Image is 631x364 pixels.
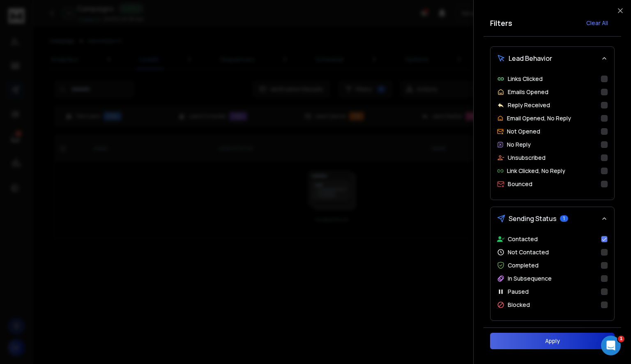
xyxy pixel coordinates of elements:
button: Lead Behavior [491,47,614,70]
iframe: Intercom live chat [601,336,621,355]
h2: Filters [490,17,512,29]
div: Lead Behavior [491,70,614,200]
p: Completed [508,261,539,270]
span: 1 [560,215,568,222]
span: Sending Status [509,214,557,223]
p: Unsubscribed [508,154,546,162]
p: Paused [508,288,529,296]
p: Reply Received [508,101,550,109]
p: No Reply [507,141,531,149]
p: Not Contacted [508,248,549,256]
div: Sending Status1 [491,230,614,320]
p: In Subsequence [508,274,552,283]
p: Contacted [508,235,538,243]
span: 1 [618,336,624,342]
p: Email Opened, No Reply [507,114,571,122]
p: Bounced [508,180,532,188]
p: Not Opened [507,127,540,136]
button: Clear All [580,15,615,31]
button: Sending Status1 [491,207,614,230]
button: Apply [490,333,615,349]
span: Lead Behavior [509,53,552,63]
p: Link Clicked, No Reply [507,167,565,175]
p: Emails Opened [508,88,548,96]
p: Blocked [508,301,530,309]
p: Links Clicked [508,75,543,83]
